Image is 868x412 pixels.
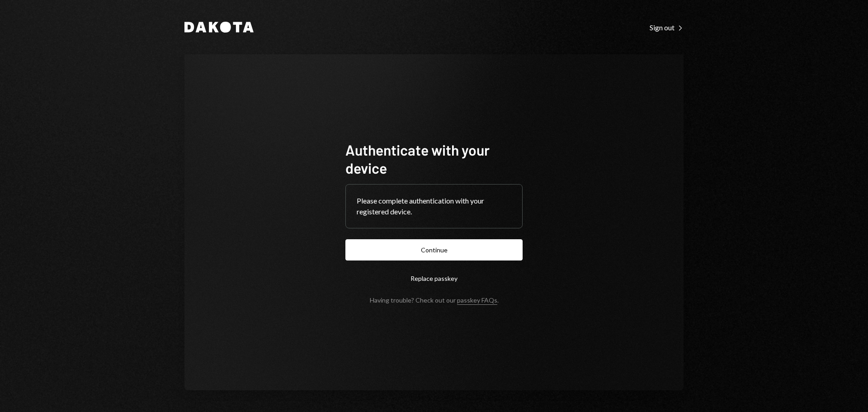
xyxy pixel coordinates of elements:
[650,23,684,32] div: Sign out
[650,22,684,32] a: Sign out
[370,296,499,304] div: Having trouble? Check out our .
[457,296,497,305] a: passkey FAQs
[345,239,523,260] button: Continue
[345,141,523,177] h1: Authenticate with your device
[345,268,523,289] button: Replace passkey
[357,195,511,217] div: Please complete authentication with your registered device.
